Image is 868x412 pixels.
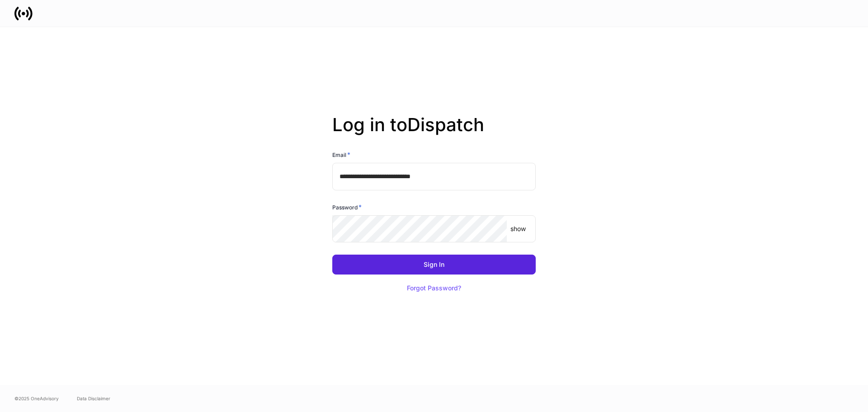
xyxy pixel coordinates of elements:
span: © 2025 OneAdvisory [14,395,59,402]
h6: Password [332,203,362,212]
a: Data Disclaimer [77,395,110,402]
h2: Log in to Dispatch [332,114,536,150]
div: Sign In [424,261,444,268]
button: Forgot Password? [396,278,472,298]
p: show [510,224,526,233]
div: Forgot Password? [407,285,461,291]
button: Sign In [332,255,536,275]
h6: Email [332,150,350,159]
